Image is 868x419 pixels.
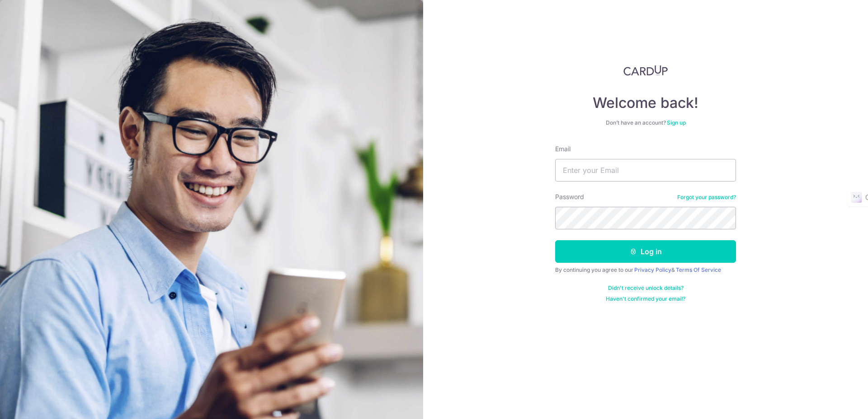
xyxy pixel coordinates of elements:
[677,194,736,201] a: Forgot your password?
[608,284,684,292] a: Didn't receive unlock details?
[623,65,668,76] img: CardUp Logo
[555,192,584,201] label: Password
[606,295,685,303] a: Haven't confirmed your email?
[555,240,736,263] button: Log in
[634,266,671,273] a: Privacy Policy
[555,266,736,274] div: By continuing you agree to our &
[555,159,736,182] input: Enter your Email
[555,144,571,154] label: Email
[555,119,736,126] div: Don’t have an account?
[667,119,686,126] a: Sign up
[676,266,721,273] a: Terms Of Service
[555,94,736,112] h4: Welcome back!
